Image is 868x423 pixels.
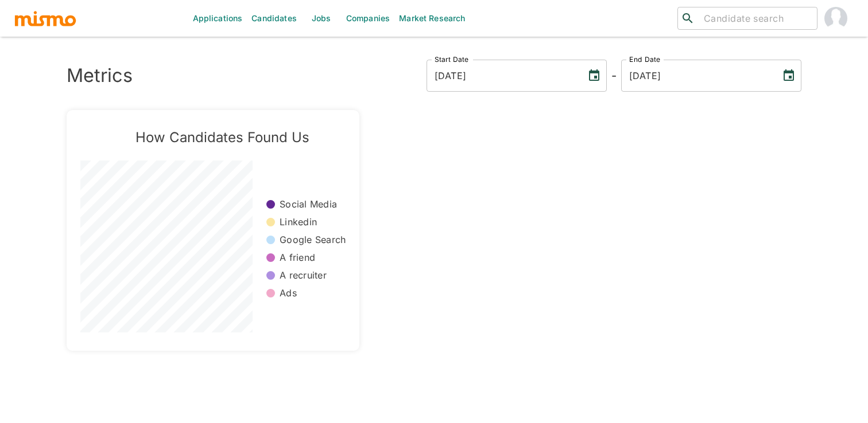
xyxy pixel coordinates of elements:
button: Choose date, selected date is Aug 12, 2022 [583,64,606,87]
p: A friend [280,251,315,264]
img: Gabriel Hernandez [824,7,847,30]
input: MM/DD/YYYY [621,60,773,92]
label: End Date [629,54,660,64]
input: MM/DD/YYYY [427,60,578,92]
p: Social Media [280,198,337,211]
button: Choose date, selected date is Aug 12, 2025 [777,64,800,87]
h3: Metrics [67,65,133,87]
h5: How Candidates Found Us [99,128,346,147]
p: A recruiter [280,269,327,282]
img: logo [14,10,77,27]
p: Ads [280,287,297,300]
p: Linkedin [280,216,317,229]
p: Google Search [280,233,346,246]
label: Start Date [435,54,469,64]
input: Candidate search [699,10,812,26]
h6: - [611,66,617,85]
